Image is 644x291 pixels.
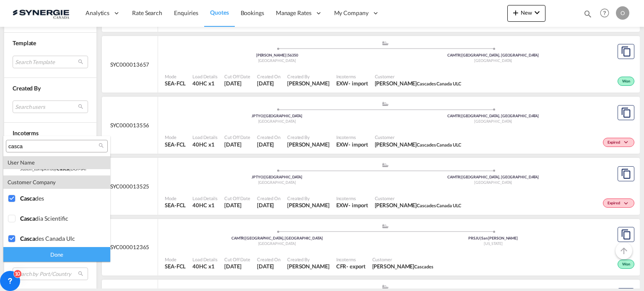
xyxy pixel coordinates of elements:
md-icon: icon-magnify [98,142,104,149]
span: casca [20,215,35,222]
span: casca [20,195,35,202]
div: <span class="highlightedText">casca</span>des canada ulc [20,235,86,242]
div: Done [3,247,110,262]
span: casca [20,235,35,242]
div: user name [3,156,110,169]
div: customer company [3,175,110,189]
div: <span class="highlightedText">casca</span>dia scientific [20,215,86,222]
div: <span class="highlightedText">casca</span>des [20,195,86,202]
input: Search Customer Details [8,143,99,150]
